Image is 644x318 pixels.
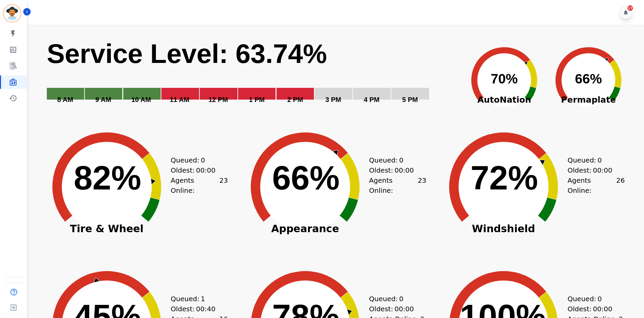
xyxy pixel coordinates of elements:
span: Permaplate [546,94,631,106]
span: 0 [598,294,602,304]
span: 0 [399,155,404,165]
span: Tire & Wheel [39,225,174,232]
text: 66% [575,71,602,86]
svg: Service Level: 0% [46,37,461,113]
text: Service Level: 63.74% [47,39,327,69]
text: 2 PM [287,96,303,103]
text: 70% [491,71,518,86]
text: 3 PM [325,96,341,103]
div: Agents Online: [568,175,625,196]
text: 72% [471,159,538,197]
text: 9 AM [95,96,111,103]
div: Oldest: [369,304,420,314]
div: Agents Online: [171,175,228,196]
span: 00:40 [196,304,216,314]
div: Queued: [568,294,618,304]
div: Agents Online: [369,175,426,196]
div: Oldest: [568,165,618,175]
span: 0 [598,155,602,165]
span: 00:00 [593,165,612,175]
div: Oldest: [369,165,420,175]
span: 00:00 [593,304,612,314]
span: AutoNation [462,94,546,106]
div: 17 [627,5,633,11]
div: Oldest: [171,304,221,314]
text: 82% [74,159,141,197]
div: Queued: [369,294,420,304]
span: 0 [201,155,205,165]
span: 26 [616,175,624,196]
span: Appearance [238,225,373,232]
div: Queued: [171,155,221,165]
text: 12 PM [208,96,228,103]
div: Queued: [171,294,221,304]
span: 23 [219,175,228,196]
text: 10 AM [131,96,151,103]
span: 23 [418,175,426,196]
span: 00:00 [394,165,414,175]
text: 11 AM [170,96,189,103]
text: 5 PM [402,96,418,103]
text: 66% [272,159,340,197]
div: Queued: [369,155,420,165]
img: Bordered avatar [4,5,20,22]
span: 0 [399,294,404,304]
div: Queued: [568,155,618,165]
span: 1 [201,294,205,304]
span: 00:00 [196,165,216,175]
text: 1 PM [249,96,265,103]
span: Windshield [436,225,571,232]
div: Oldest: [568,304,618,314]
div: Oldest: [171,165,221,175]
text: 4 PM [364,96,380,103]
span: 00:00 [394,304,414,314]
text: 8 AM [57,96,73,103]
